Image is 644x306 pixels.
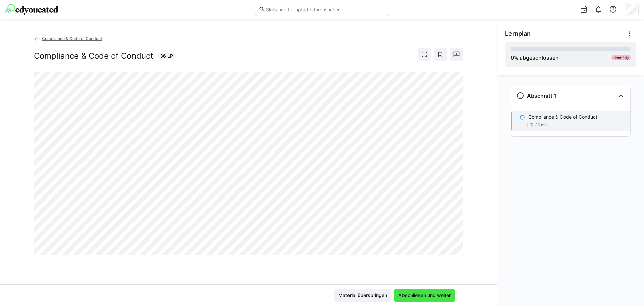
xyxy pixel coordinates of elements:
[535,122,548,128] span: 36 min
[337,292,388,299] span: Material überspringen
[528,114,597,120] p: Compliance & Code of Conduct
[394,289,455,302] button: Abschließen und weiter
[334,289,391,302] button: Material überspringen
[611,55,631,60] div: Überfällig
[265,6,385,12] input: Skills und Lernpfade durchsuchen…
[527,92,556,99] h3: Abschnitt 1
[505,30,531,37] span: Lernplan
[42,36,102,41] span: Compliance & Code of Conduct
[511,54,514,61] span: 0
[34,51,153,61] h2: Compliance & Code of Conduct
[397,292,452,299] span: Abschließen und weiter
[160,53,173,59] span: 36 LP
[34,36,102,41] a: Compliance & Code of Conduct
[511,54,559,62] div: % abgeschlossen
